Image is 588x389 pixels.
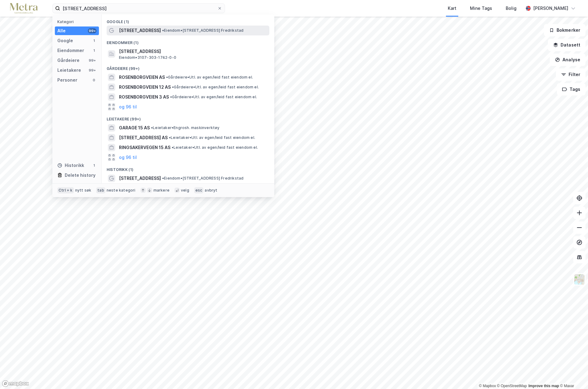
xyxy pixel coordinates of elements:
[92,48,96,53] div: 1
[2,380,29,387] a: Mapbox homepage
[169,135,255,140] span: Leietaker • Utl. av egen/leid fast eiendom el.
[119,55,176,60] span: Eiendom • 3107-303-1742-0-0
[57,67,81,74] div: Leietakere
[550,54,586,66] button: Analyse
[151,125,220,130] span: Leietaker • Engrosh. maskinverktøy
[172,85,174,89] span: •
[162,28,243,33] span: Eiendom • [STREET_ADDRESS] Fredrikstad
[205,188,217,193] div: avbryt
[119,124,150,132] span: GARAGE 15 AS
[166,75,253,80] span: Gårdeiere • Utl. av egen/leid fast eiendom el.
[57,37,73,44] div: Google
[162,176,164,180] span: •
[557,359,588,389] div: Kontrollprogram for chat
[119,83,171,91] span: ROSENBORGVEIEN 12 AS
[57,19,99,24] div: Kategori
[88,68,96,73] div: 99+
[119,93,169,101] span: ROSENBORGVEIEN 3 AS
[107,188,136,193] div: neste kategori
[102,35,274,47] div: Eiendommer (1)
[102,61,274,72] div: Gårdeiere (99+)
[119,27,161,34] span: [STREET_ADDRESS]
[529,384,559,388] a: Improve this map
[92,163,96,168] div: 1
[75,188,92,193] div: nytt søk
[557,83,586,95] button: Tags
[60,4,217,13] input: Søk på adresse, matrikkel, gårdeiere, leietakere eller personer
[470,5,492,12] div: Mine Tags
[497,384,527,388] a: OpenStreetMap
[92,38,96,43] div: 1
[506,5,517,12] div: Bolig
[162,176,243,181] span: Eiendom • [STREET_ADDRESS] Fredrikstad
[92,78,96,83] div: 0
[172,145,174,150] span: •
[556,68,586,81] button: Filter
[96,187,105,193] div: tab
[102,112,274,123] div: Leietakere (99+)
[119,154,137,161] button: og 96 til
[153,188,169,193] div: markere
[533,5,568,12] div: [PERSON_NAME]
[57,47,84,54] div: Eiendommer
[102,162,274,173] div: Historikk (1)
[162,28,164,33] span: •
[170,95,257,99] span: Gårdeiere • Utl. av egen/leid fast eiendom el.
[557,359,588,389] iframe: Chat Widget
[119,134,168,141] span: [STREET_ADDRESS] AS
[57,187,74,193] div: Ctrl + k
[479,384,496,388] a: Mapbox
[548,39,586,51] button: Datasett
[181,188,189,193] div: velg
[102,14,274,26] div: Google (1)
[88,28,96,33] div: 99+
[119,144,170,151] span: RINGSAKERVEGEN 15 AS
[119,74,165,81] span: ROSENBORGVEIEN AS
[10,3,38,14] img: metra-logo.256734c3b2bbffee19d4.png
[194,187,204,193] div: esc
[169,135,171,140] span: •
[172,85,259,90] span: Gårdeiere • Utl. av egen/leid fast eiendom el.
[119,175,161,182] span: [STREET_ADDRESS]
[65,172,96,179] div: Delete history
[88,58,96,63] div: 99+
[119,48,267,55] span: [STREET_ADDRESS]
[119,103,137,111] button: og 96 til
[151,125,153,130] span: •
[166,75,168,79] span: •
[57,162,84,169] div: Historikk
[172,145,258,150] span: Leietaker • Utl. av egen/leid fast eiendom el.
[544,24,586,36] button: Bokmerker
[574,274,585,285] img: Z
[57,27,66,34] div: Alle
[57,57,80,64] div: Gårdeiere
[57,76,77,84] div: Personer
[170,95,172,99] span: •
[448,5,456,12] div: Kart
